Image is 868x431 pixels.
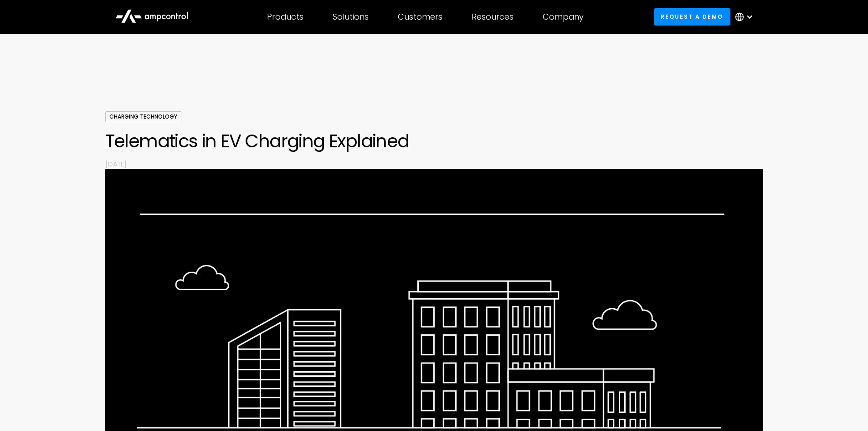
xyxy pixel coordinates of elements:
div: Customers [398,12,442,22]
div: Resources [472,12,514,22]
a: Request a demo [654,8,730,25]
div: Charging Technology [105,111,181,122]
div: Products [267,12,303,22]
div: Company [543,12,584,22]
div: Solutions [333,12,369,22]
p: [DATE] [105,159,763,169]
h1: Telematics in EV Charging Explained [105,130,763,152]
